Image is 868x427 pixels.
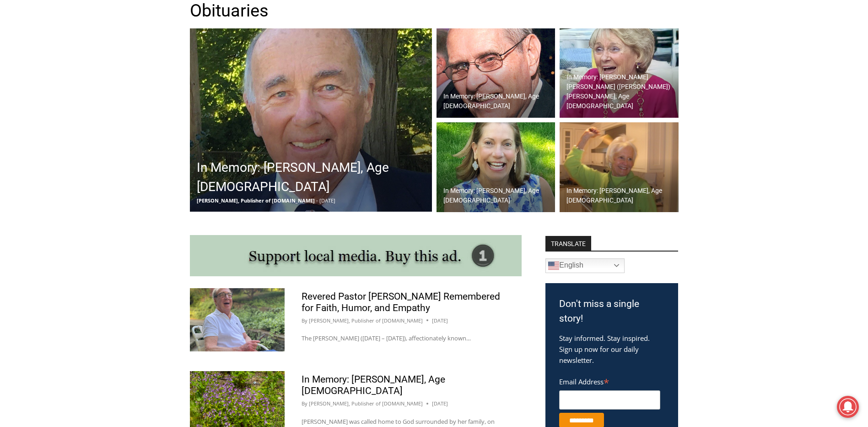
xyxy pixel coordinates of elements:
a: In Memory: [PERSON_NAME], Age [DEMOGRAPHIC_DATA] [PERSON_NAME], Publisher of [DOMAIN_NAME] - [DATE] [190,28,432,212]
h2: In Memory: [PERSON_NAME] [PERSON_NAME] ([PERSON_NAME]) [PERSON_NAME], Age [DEMOGRAPHIC_DATA] [566,72,676,111]
img: Obituary - Richard Allen Hynson [190,28,432,212]
h2: In Memory: [PERSON_NAME], Age [DEMOGRAPHIC_DATA] [443,186,553,205]
img: support local media, buy this ad [190,235,522,276]
span: By [302,317,307,325]
a: In Memory: [PERSON_NAME], Age [DEMOGRAPHIC_DATA] [437,28,555,118]
a: In Memory: [PERSON_NAME], Age [DEMOGRAPHIC_DATA] [437,122,555,212]
time: [DATE] [432,400,448,408]
a: In Memory: [PERSON_NAME] [PERSON_NAME] ([PERSON_NAME]) [PERSON_NAME], Age [DEMOGRAPHIC_DATA] [560,28,679,118]
h2: In Memory: [PERSON_NAME], Age [DEMOGRAPHIC_DATA] [566,186,676,205]
img: Obituary - Barbara defrondeville [560,122,679,212]
img: en [548,260,559,271]
span: Intern @ [DOMAIN_NAME] [239,91,424,112]
img: Obituary - Donald Poole - 2 [190,288,285,351]
span: - [316,197,318,204]
span: By [302,400,307,408]
h3: Don't miss a single story! [559,297,664,326]
strong: TRANSLATE [545,236,591,251]
a: Intern @ [DOMAIN_NAME] [220,89,443,114]
a: Open Tues. - Sun. [PHONE_NUMBER] [0,92,92,114]
time: [DATE] [432,317,448,325]
a: In Memory: [PERSON_NAME], Age [DEMOGRAPHIC_DATA] [560,122,679,212]
a: [PERSON_NAME], Publisher of [DOMAIN_NAME] [309,317,423,324]
h1: Obituaries [190,0,679,22]
a: [PERSON_NAME], Publisher of [DOMAIN_NAME] [309,400,423,407]
h2: In Memory: [PERSON_NAME], Age [DEMOGRAPHIC_DATA] [197,158,430,197]
span: [PERSON_NAME], Publisher of [DOMAIN_NAME] [197,197,315,204]
img: Obituary - Donald J. Demas [437,28,555,118]
span: Open Tues. - Sun. [PHONE_NUMBER] [3,94,90,129]
img: Obituary - Maryanne Bardwil Lynch IMG_5518 [437,122,555,212]
h2: In Memory: [PERSON_NAME], Age [DEMOGRAPHIC_DATA] [443,92,553,111]
p: The [PERSON_NAME] ([DATE] – [DATE]), affectionately known… [302,334,505,343]
label: Email Address [559,372,660,389]
a: English [545,258,625,273]
a: Revered Pastor [PERSON_NAME] Remembered for Faith, Humor, and Empathy [302,291,500,313]
div: "At the 10am stand-up meeting, each intern gets a chance to take [PERSON_NAME] and the other inte... [231,0,432,89]
p: Stay informed. Stay inspired. Sign up now for our daily newsletter. [559,333,664,366]
a: In Memory: [PERSON_NAME], Age [DEMOGRAPHIC_DATA] [302,374,445,396]
div: "...watching a master [PERSON_NAME] chef prepare an omakase meal is fascinating dinner theater an... [94,57,130,109]
img: Obituary - Maureen Catherine Devlin Koecheler [560,28,679,118]
span: [DATE] [319,197,335,204]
